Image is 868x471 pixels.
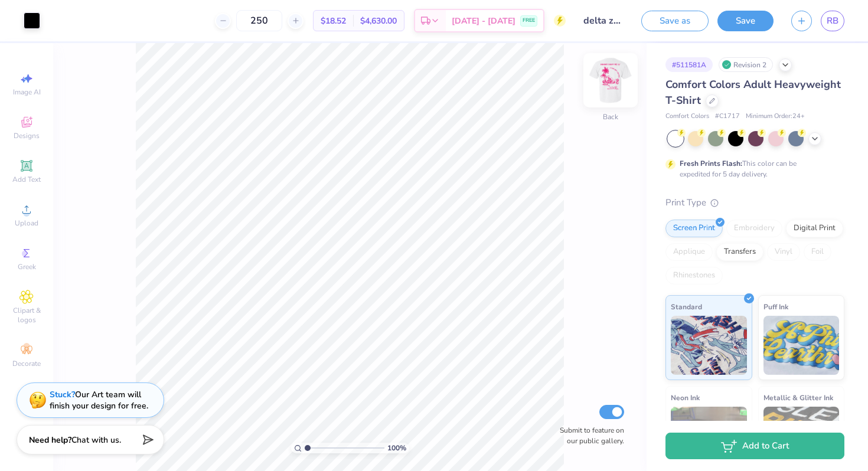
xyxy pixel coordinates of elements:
div: Digital Print [786,220,843,237]
img: Back [587,57,634,104]
span: Clipart & logos [6,306,47,325]
div: Rhinestones [665,267,723,284]
span: Decorate [12,359,41,368]
div: Back [603,112,618,122]
span: Add Text [12,175,41,184]
button: Save [717,11,774,31]
span: Upload [15,218,38,228]
span: Neon Ink [671,391,700,404]
img: Neon Ink [671,407,747,466]
span: RB [827,14,838,28]
input: – – [236,10,282,31]
span: # C1717 [715,112,740,122]
span: FREE [523,17,535,25]
label: Submit to feature on our public gallery. [553,425,624,446]
span: $18.52 [321,15,346,27]
span: Comfort Colors [665,112,709,122]
div: Print Type [665,196,844,210]
span: Designs [14,131,40,140]
span: Standard [671,300,702,313]
strong: Fresh Prints Flash: [680,159,742,168]
div: Vinyl [767,243,800,261]
span: 100 % [387,443,406,453]
button: Save as [641,11,709,31]
span: $4,630.00 [360,15,397,27]
img: Standard [671,316,747,375]
div: Embroidery [726,220,782,237]
span: [DATE] - [DATE] [452,15,515,27]
div: Screen Print [665,220,723,237]
span: Minimum Order: 24 + [746,112,805,122]
strong: Need help? [29,434,71,446]
div: Foil [804,243,831,261]
div: Revision 2 [719,57,773,72]
span: Chat with us. [71,434,121,446]
img: Puff Ink [763,316,840,375]
div: # 511581A [665,57,713,72]
span: Puff Ink [763,300,788,313]
div: Our Art team will finish your design for free. [50,389,148,411]
span: Greek [18,262,36,272]
button: Add to Cart [665,433,844,459]
div: This color can be expedited for 5 day delivery. [680,158,825,179]
div: Transfers [716,243,763,261]
input: Untitled Design [575,9,632,32]
span: Comfort Colors Adult Heavyweight T-Shirt [665,77,841,107]
div: Applique [665,243,713,261]
span: Image AI [13,87,41,97]
span: Metallic & Glitter Ink [763,391,833,404]
a: RB [821,11,844,31]
img: Metallic & Glitter Ink [763,407,840,466]
strong: Stuck? [50,389,75,400]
